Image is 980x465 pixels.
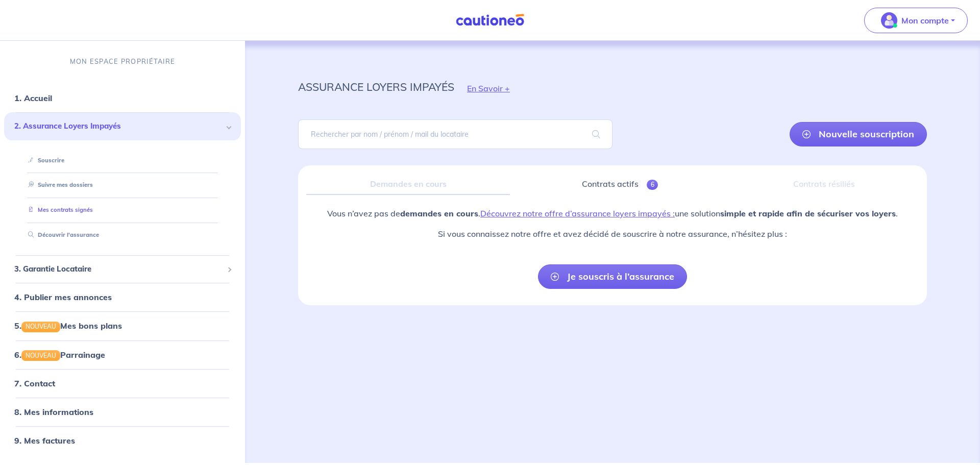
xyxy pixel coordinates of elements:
[24,157,64,164] a: Souscrire
[14,321,122,331] a: 5.NOUVEAUMes bons plans
[452,14,528,27] img: Cautioneo
[14,378,55,388] a: 7. Contact
[298,78,454,96] p: assurance loyers impayés
[14,407,93,417] a: 8. Mes informations
[24,206,93,213] a: Mes contrats signés
[480,208,675,218] a: Découvrez notre offre d’assurance loyers impayés :
[580,120,612,149] span: search
[400,208,478,218] strong: demandes en cours
[16,202,229,218] div: Mes contrats signés
[327,207,898,219] p: Vous n’avez pas de . une solution .
[16,227,229,243] div: Découvrir l'assurance
[24,182,93,189] a: Suivre mes dossiers
[4,287,241,307] div: 4. Publier mes annonces
[454,74,523,103] button: En Savoir +
[538,264,687,289] a: Je souscris à l’assurance
[901,14,949,27] p: Mon compte
[4,259,241,279] div: 3. Garantie Locataire
[327,228,898,240] p: Si vous connaissez notre offre et avez décidé de souscrire à notre assurance, n’hésitez plus :
[4,345,241,365] div: 6.NOUVEAUParrainage
[647,180,658,190] span: 6
[14,263,223,275] span: 3. Garantie Locataire
[518,174,722,195] a: Contrats actifs6
[4,88,241,108] div: 1. Accueil
[298,119,612,149] input: Rechercher par nom / prénom / mail du locataire
[4,402,241,422] div: 8. Mes informations
[14,292,112,302] a: 4. Publier mes annonces
[4,315,241,336] div: 5.NOUVEAUMes bons plans
[4,430,241,451] div: 9. Mes factures
[24,231,99,238] a: Découvrir l'assurance
[14,93,52,103] a: 1. Accueil
[4,112,241,140] div: 2. Assurance Loyers Impayés
[4,373,241,394] div: 7. Contact
[70,57,175,66] p: MON ESPACE PROPRIÉTAIRE
[16,152,229,169] div: Souscrire
[864,8,968,33] button: illu_account_valid_menu.svgMon compte
[790,122,927,146] a: Nouvelle souscription
[720,208,896,218] strong: simple et rapide afin de sécuriser vos loyers
[14,350,105,360] a: 6.NOUVEAUParrainage
[881,12,897,29] img: illu_account_valid_menu.svg
[14,435,75,446] a: 9. Mes factures
[16,177,229,194] div: Suivre mes dossiers
[14,120,223,132] span: 2. Assurance Loyers Impayés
